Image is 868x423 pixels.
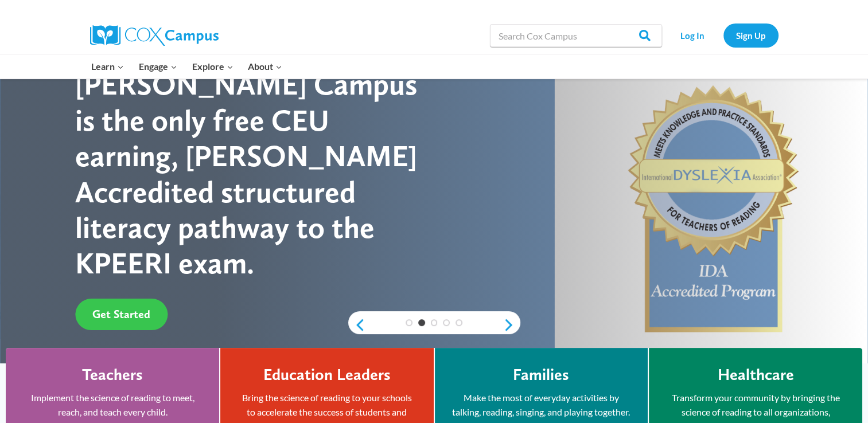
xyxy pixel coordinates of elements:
[263,365,391,385] h4: Education Leaders
[452,390,630,420] p: Make the most of everyday activities by talking, reading, singing, and playing together.
[348,318,365,332] a: previous
[75,66,434,281] div: [PERSON_NAME] Campus is the only free CEU earning, [PERSON_NAME] Accredited structured literacy p...
[431,319,438,326] a: 3
[490,24,662,47] input: Search Cox Campus
[723,23,779,47] a: Sign Up
[443,319,450,326] a: 4
[90,25,219,46] img: Cox Campus
[406,319,412,326] a: 1
[668,23,779,47] nav: Secondary Navigation
[717,365,793,385] h4: Healthcare
[82,365,143,385] h4: Teachers
[668,23,718,47] a: Log In
[92,307,150,321] span: Get Started
[75,299,168,330] a: Get Started
[456,319,462,326] a: 5
[131,54,185,79] button: Child menu of Engage
[84,54,290,79] nav: Primary Navigation
[418,319,425,326] a: 2
[503,318,520,332] a: next
[348,314,520,336] div: content slider buttons
[23,390,202,420] p: Implement the science of reading to meet, reach, and teach every child.
[84,54,132,79] button: Child menu of Learn
[513,365,569,385] h4: Families
[185,54,241,79] button: Child menu of Explore
[240,54,290,79] button: Child menu of About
